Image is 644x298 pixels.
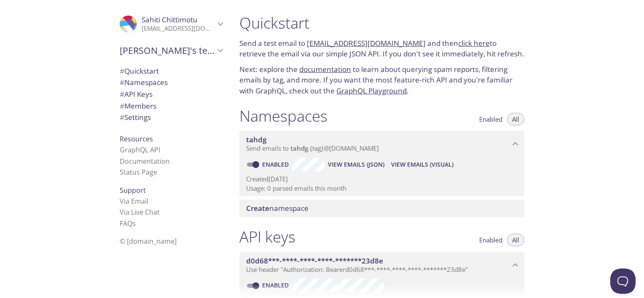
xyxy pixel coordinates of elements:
[120,237,177,246] span: © [DOMAIN_NAME]
[239,131,524,157] div: tahdg namespace
[120,157,170,166] a: Documentation
[120,45,215,56] span: [PERSON_NAME]'s team
[610,269,636,294] iframe: Help Scout Beacon - Open
[239,38,524,59] p: Send a test email to and then to retrieve the email via our simple JSON API. If you don't see it ...
[113,112,229,123] div: Team Settings
[113,40,229,61] div: Sahiti's team
[113,88,229,100] div: API Keys
[325,158,388,171] button: View Emails (JSON)
[246,203,309,213] span: namespace
[120,89,124,99] span: #
[120,77,168,87] span: Namespaces
[239,64,524,96] p: Next: explore the to learn about querying spam reports, filtering emails by tag, and more. If you...
[120,101,156,111] span: Members
[120,186,146,195] span: Support
[132,219,136,228] span: s
[474,234,507,246] button: Enabled
[120,89,153,99] span: API Keys
[388,158,457,171] button: View Emails (Visual)
[246,184,518,193] p: Usage: 0 parsed emails this month
[239,227,295,246] h1: API keys
[239,13,524,32] h1: Quickstart
[113,100,229,112] div: Members
[120,66,124,76] span: #
[113,10,229,38] div: Sahiti Chittimotu
[113,65,229,77] div: Quickstart
[246,203,269,213] span: Create
[142,24,215,33] p: [EMAIL_ADDRESS][DOMAIN_NAME]
[261,160,292,168] a: Enabled
[336,86,407,96] a: GraphQL Playground
[328,160,384,170] span: View Emails (JSON)
[246,144,379,152] span: Send emails to . {tag} @[DOMAIN_NAME]
[120,112,124,122] span: #
[120,112,151,122] span: Settings
[120,145,160,154] a: GraphQL API
[391,160,453,170] span: View Emails (Visual)
[307,38,426,48] a: [EMAIL_ADDRESS][DOMAIN_NAME]
[261,281,292,289] a: Enabled
[507,234,524,246] button: All
[458,38,490,48] a: click here
[120,208,160,217] a: Via Live Chat
[120,197,148,206] a: Via Email
[120,101,124,111] span: #
[299,64,351,74] a: documentation
[142,15,198,24] span: Sahiti Chittimotu
[507,113,524,125] button: All
[239,200,524,217] div: Create namespace
[246,175,518,184] p: Created [DATE]
[239,106,327,125] h1: Namespaces
[120,77,124,87] span: #
[120,66,159,76] span: Quickstart
[474,113,507,125] button: Enabled
[290,144,308,152] span: tahdg
[120,134,153,144] span: Resources
[246,135,266,144] span: tahdg
[120,168,157,177] a: Status Page
[113,77,229,88] div: Namespaces
[120,219,136,228] a: FAQ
